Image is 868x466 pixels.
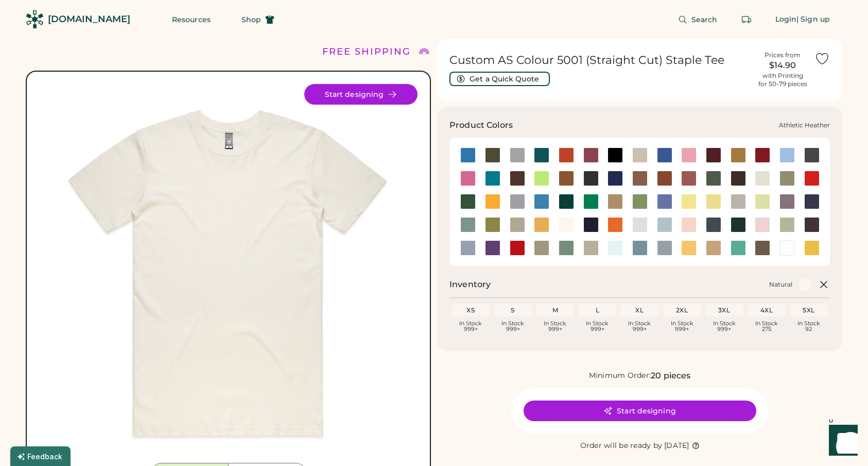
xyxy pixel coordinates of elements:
span: Search [691,16,718,23]
div: 5XL [792,306,826,314]
button: Shop [229,9,287,30]
div: In Stock 999+ [454,321,488,332]
button: Resources [160,9,223,30]
div: [DOMAIN_NAME] [48,13,130,26]
div: Order will be ready by [580,441,663,451]
div: 4XL [750,306,784,314]
img: logo_orange.svg [16,16,25,25]
button: Get a Quick Quote [449,72,550,86]
div: with Printing for 50-79 pieces [758,72,807,88]
iframe: Front Chat [819,420,863,464]
button: Retrieve an order [736,9,757,30]
div: L [580,306,614,314]
img: website_grey.svg [16,27,25,35]
div: Athletic Heather [779,121,830,129]
div: S [496,306,530,314]
div: XS [454,306,488,314]
h2: Inventory [449,278,491,291]
div: Domain Overview [39,61,92,68]
div: In Stock 92 [792,321,826,332]
div: $14.90 [757,59,808,72]
div: In Stock 999+ [580,321,614,332]
div: M [538,306,572,314]
div: Natural [769,280,792,289]
div: In Stock 999+ [622,321,656,332]
div: Domain: [DOMAIN_NAME] [27,27,113,35]
div: 5001 Style Image [39,84,418,463]
img: tab_domain_overview_orange.svg [28,60,36,68]
div: In Stock 999+ [496,321,530,332]
button: Start designing [304,84,418,105]
div: Prices from [765,51,801,59]
div: [DATE] [664,441,689,451]
div: 2XL [665,306,699,314]
h3: Product Colors [449,119,513,131]
div: 20 pieces [651,370,690,382]
h1: Custom AS Colour 5001 (Straight Cut) Staple Tee [449,53,751,68]
span: Shop [241,16,261,23]
div: In Stock 999+ [538,321,572,332]
div: XL [622,306,656,314]
div: FREE SHIPPING [322,45,411,59]
button: Search [666,9,730,30]
div: Keywords by Traffic [114,61,173,68]
div: In Stock 999+ [665,321,699,332]
div: Login [775,14,797,25]
div: | Sign up [796,14,830,25]
div: 3XL [707,306,741,314]
div: Minimum Order: [589,371,651,381]
img: tab_keywords_by_traffic_grey.svg [102,60,111,68]
div: In Stock 275 [750,321,784,332]
div: In Stock 999+ [707,321,741,332]
img: 5001 - Natural Front Image [39,84,418,463]
button: Start designing [524,401,756,421]
div: v 4.0.25 [29,16,50,25]
img: Rendered Logo - Screens [26,10,44,28]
